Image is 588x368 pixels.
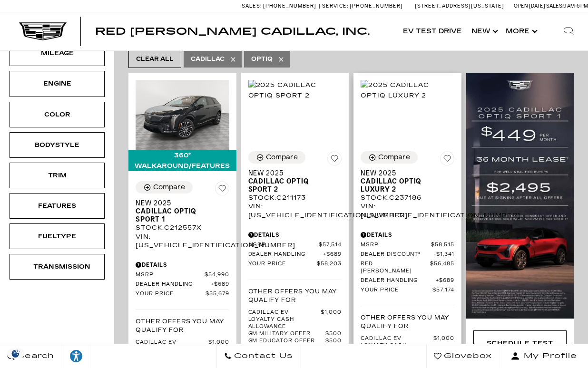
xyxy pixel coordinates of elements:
[136,271,229,279] a: MSRP $54,990
[33,261,81,272] div: Transmission
[19,22,67,40] img: Cadillac Dark Logo with Cadillac White Text
[327,151,342,169] button: Save Vehicle
[248,80,342,101] img: 2025 Cadillac OPTIQ Sport 2
[248,169,335,177] span: New 2025
[136,291,229,298] a: Your Price $55,679
[501,12,540,50] button: More
[208,339,229,360] span: $1,000
[361,151,418,164] button: Compare Vehicle
[248,309,321,330] span: Cadillac EV Loyalty Cash Allowance
[136,339,229,360] a: Cadillac EV Loyalty Cash Allowance $1,000
[319,242,342,249] span: $57,514
[361,251,454,258] a: Dealer Discount* $1,341
[361,169,454,194] a: New 2025Cadillac OPTIQ Luxury 2
[550,12,588,50] div: Search
[361,277,436,284] span: Dealer Handling
[136,339,208,360] span: Cadillac EV Loyalty Cash Allowance
[136,181,193,194] button: Compare Vehicle
[136,53,174,65] span: Clear All
[481,338,559,359] div: Schedule Test Drive
[216,344,301,368] a: Contact Us
[426,344,500,368] a: Glovebox
[440,151,454,169] button: Save Vehicle
[500,344,588,368] button: Open user profile menu
[242,3,319,9] a: Sales: [PHONE_NUMBER]
[232,349,293,363] span: Contact Us
[136,199,222,207] span: New 2025
[473,330,567,367] div: Schedule Test Drive
[10,254,105,280] div: TransmissionTransmission
[350,3,403,9] span: [PHONE_NUMBER]
[33,48,81,58] div: Mileage
[15,349,54,363] span: Search
[361,242,431,249] span: MSRP
[266,153,298,162] div: Compare
[361,80,454,101] img: 2025 Cadillac OPTIQ Luxury 2
[136,223,229,232] div: Stock : C212557X
[33,231,81,242] div: Fueltype
[361,261,430,275] span: Red [PERSON_NAME]
[398,12,467,50] a: EV Test Drive
[361,202,454,219] div: VIN: [US_VEHICLE_IDENTIFICATION_NUMBER]
[361,335,454,357] a: Cadillac EV Loyalty Cash Allowance $1,000
[248,242,319,249] span: MSRP
[248,287,342,304] p: Other Offers You May Qualify For
[136,207,222,223] span: Cadillac OPTIQ Sport 1
[136,80,229,150] img: 2025 Cadillac OPTIQ Sport 1
[10,132,105,158] div: BodystyleBodystyle
[378,153,410,162] div: Compare
[215,181,229,199] button: Save Vehicle
[248,309,342,330] a: Cadillac EV Loyalty Cash Allowance $1,000
[361,251,434,258] span: Dealer Discount*
[205,271,229,279] span: $54,990
[95,27,370,36] a: Red [PERSON_NAME] Cadillac, Inc.
[248,261,317,268] span: Your Price
[136,291,206,298] span: Your Price
[325,330,342,338] span: $500
[251,53,273,65] span: Optiq
[432,287,454,294] span: $57,174
[361,194,454,202] div: Stock : C237186
[361,313,454,330] p: Other Offers You May Qualify For
[248,231,342,239] div: Pricing Details - New 2025 Cadillac OPTIQ Sport 2
[467,12,501,50] a: New
[248,194,342,202] div: Stock : C211173
[317,261,342,268] span: $58,203
[33,78,81,89] div: Engine
[136,261,229,269] div: Pricing Details - New 2025 Cadillac OPTIQ Sport 1
[546,3,563,9] span: Sales:
[136,281,211,288] span: Dealer Handling
[248,251,342,258] a: Dealer Handling $689
[361,242,454,249] a: MSRP $58,515
[191,53,225,65] span: Cadillac
[323,251,342,258] span: $689
[136,232,229,250] div: VIN: [US_VEHICLE_IDENTIFICATION_NUMBER]
[248,330,326,338] span: GM Military Offer
[10,193,105,219] div: FeaturesFeatures
[10,163,105,188] div: TrimTrim
[430,261,454,275] span: $56,485
[128,150,236,171] div: 360° WalkAround/Features
[136,271,205,279] span: MSRP
[361,177,447,194] span: Cadillac OPTIQ Luxury 2
[136,317,229,334] p: Other Offers You May Qualify For
[33,109,81,120] div: Color
[325,338,342,345] span: $500
[361,335,433,357] span: Cadillac EV Loyalty Cash Allowance
[361,277,454,284] a: Dealer Handling $689
[248,151,305,164] button: Compare Vehicle
[441,349,492,363] span: Glovebox
[322,3,348,9] span: Service:
[319,3,405,9] a: Service: [PHONE_NUMBER]
[361,231,454,239] div: Pricing Details - New 2025 Cadillac OPTIQ Luxury 2
[242,3,262,9] span: Sales:
[62,349,90,363] div: Explore your accessibility options
[206,291,229,298] span: $55,679
[95,26,370,37] span: Red [PERSON_NAME] Cadillac, Inc.
[248,330,342,338] a: GM Military Offer $500
[248,169,342,194] a: New 2025Cadillac OPTIQ Sport 2
[136,281,229,288] a: Dealer Handling $689
[248,202,342,219] div: VIN: [US_VEHICLE_IDENTIFICATION_NUMBER]
[10,71,105,97] div: EngineEngine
